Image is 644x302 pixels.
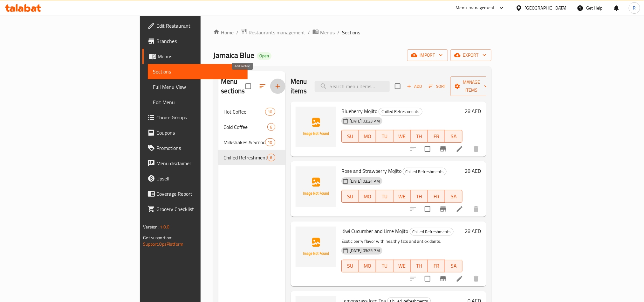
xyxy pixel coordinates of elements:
[218,135,285,150] div: Milkshakes & Smoothies10
[344,192,356,201] span: SU
[337,29,339,36] li: /
[223,154,267,161] span: Chilled Refreshments
[223,108,265,116] div: Hot Coffee
[341,226,408,236] span: Kiwi Cucumber and Lime Mojito
[428,260,445,272] button: FR
[456,51,486,59] span: export
[213,28,491,37] nav: breadcrumb
[320,29,335,36] span: Menus
[396,132,408,141] span: WE
[428,190,445,203] button: FR
[341,190,359,203] button: SU
[142,171,247,186] a: Upsell
[218,119,285,135] div: Cold Coffee6
[153,98,242,106] span: Edit Menu
[341,237,462,245] p: Exotic berry flavor with healthy fats and antioxidants.
[410,228,453,235] span: Chilled Refreshments
[148,64,247,79] a: Sections
[142,18,247,33] a: Edit Restaurant
[394,130,411,143] button: WE
[156,22,242,30] span: Edit Restaurant
[379,108,422,115] span: Chilled Refreshments
[413,261,425,270] span: TH
[265,139,275,145] span: 10
[153,68,242,75] span: Sections
[156,205,242,213] span: Grocery Checklist
[359,130,376,143] button: MO
[142,156,247,171] a: Menu disclaimer
[223,138,265,146] span: Milkshakes & Smoothies
[465,166,481,175] h6: 28 AED
[223,123,267,131] span: Cold Coffee
[143,240,183,248] a: Support.OpsPlatform
[427,81,448,91] button: Sort
[465,107,481,116] h6: 28 AED
[465,227,481,235] h6: 28 AED
[242,80,255,93] span: Select all sections
[156,175,242,182] span: Upsell
[341,130,359,143] button: SU
[341,260,359,272] button: SU
[435,141,451,157] button: Branch-specific-item
[404,81,425,91] span: Add item
[450,76,493,96] button: Manage items
[142,49,247,64] a: Menus
[430,261,442,270] span: FR
[396,192,408,201] span: WE
[268,124,275,130] span: 6
[379,192,391,201] span: TU
[156,144,242,152] span: Promotions
[412,51,443,59] span: import
[344,261,356,270] span: SU
[341,106,377,116] span: Blueberry Mojito
[430,132,442,141] span: FR
[296,166,336,207] img: Rose and Strawberry Mojito
[342,29,360,36] span: Sections
[347,118,382,124] span: [DATE] 03:23 PM
[148,79,247,95] a: Full Menu View
[456,275,463,283] a: Edit menu item
[456,205,463,213] a: Edit menu item
[403,168,446,175] span: Chilled Refreshments
[525,4,567,11] div: [GEOGRAPHIC_DATA]
[445,130,462,143] button: SA
[456,4,495,12] div: Menu-management
[296,227,336,267] img: Kiwi Cucumber and Lime Mojito
[413,192,425,201] span: TH
[425,81,450,91] span: Sort items
[413,132,425,141] span: TH
[421,272,434,285] span: Select to update
[265,109,275,115] span: 10
[249,29,305,36] span: Restaurants management
[469,141,484,157] button: delete
[456,78,488,94] span: Manage items
[448,132,460,141] span: SA
[156,129,242,137] span: Coupons
[445,190,462,203] button: SA
[156,37,242,45] span: Branches
[394,260,411,272] button: WE
[267,154,275,161] div: items
[633,4,636,11] span: R
[142,186,247,201] a: Coverage Report
[218,104,285,119] div: Hot Coffee10
[315,81,390,92] input: search
[469,271,484,286] button: delete
[448,261,460,270] span: SA
[376,190,393,203] button: TU
[153,83,242,91] span: Full Menu View
[156,159,242,167] span: Menu disclaimer
[403,168,447,175] div: Chilled Refreshments
[218,150,285,165] div: Chilled Refreshments6
[379,261,391,270] span: TU
[361,261,373,270] span: MO
[341,166,401,176] span: Rose and Strawberry Mojito
[450,49,491,61] button: export
[257,53,271,59] span: Open
[411,260,428,272] button: TH
[411,190,428,203] button: TH
[347,178,382,184] span: [DATE] 03:24 PM
[448,192,460,201] span: SA
[158,53,242,60] span: Menus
